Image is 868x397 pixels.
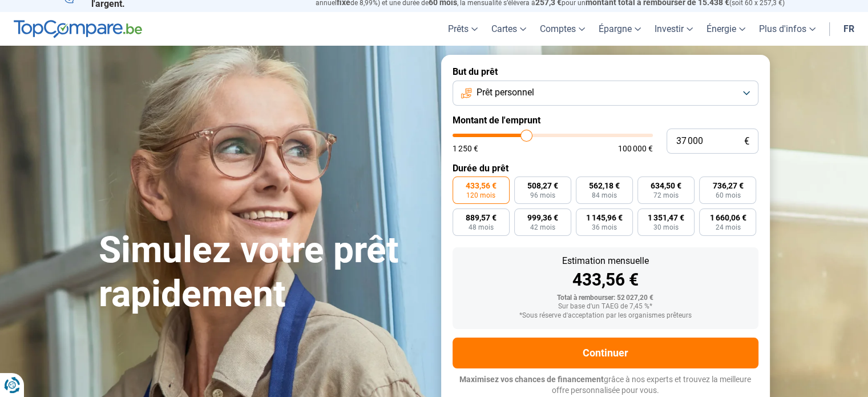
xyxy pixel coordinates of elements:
[462,303,749,311] div: Sur base d'un TAEG de 7,45 %*
[466,214,496,222] span: 889,57 €
[14,20,142,38] img: TopCompare
[462,271,749,288] div: 433,56 €
[441,12,485,46] a: Prêts
[527,182,558,190] span: 508,27 €
[712,182,743,190] span: 736,27 €
[485,12,533,46] a: Cartes
[453,115,758,126] label: Montant de l'emprunt
[453,145,478,153] span: 1 250 €
[530,224,555,231] span: 42 mois
[466,192,495,199] span: 120 mois
[453,338,758,368] button: Continuer
[592,192,617,199] span: 84 mois
[752,12,822,46] a: Plus d'infos
[715,192,740,199] span: 60 mois
[586,214,623,222] span: 1 145,96 €
[618,145,653,153] span: 100 000 €
[651,182,681,190] span: 634,50 €
[589,182,620,190] span: 562,18 €
[648,12,700,46] a: Investir
[530,192,555,199] span: 96 mois
[462,294,749,302] div: Total à rembourser: 52 027,20 €
[462,256,749,266] div: Estimation mensuelle
[653,224,679,231] span: 30 mois
[527,214,558,222] span: 999,36 €
[837,12,861,46] a: fr
[466,182,496,190] span: 433,56 €
[469,224,494,231] span: 48 mois
[715,224,740,231] span: 24 mois
[453,163,758,174] label: Durée du prêt
[700,12,752,46] a: Énergie
[462,312,749,320] div: *Sous réserve d'acceptation par les organismes prêteurs
[592,12,648,46] a: Épargne
[453,374,758,396] p: grâce à nos experts et trouvez la meilleure offre personnalisée pour vous.
[453,66,758,77] label: But du prêt
[453,81,758,106] button: Prêt personnel
[592,224,617,231] span: 36 mois
[533,12,592,46] a: Comptes
[477,86,534,99] span: Prêt personnel
[744,137,749,146] span: €
[653,192,679,199] span: 72 mois
[459,375,604,384] span: Maximisez vos chances de financement
[99,228,427,316] h1: Simulez votre prêt rapidement
[648,214,684,222] span: 1 351,47 €
[709,214,746,222] span: 1 660,06 €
